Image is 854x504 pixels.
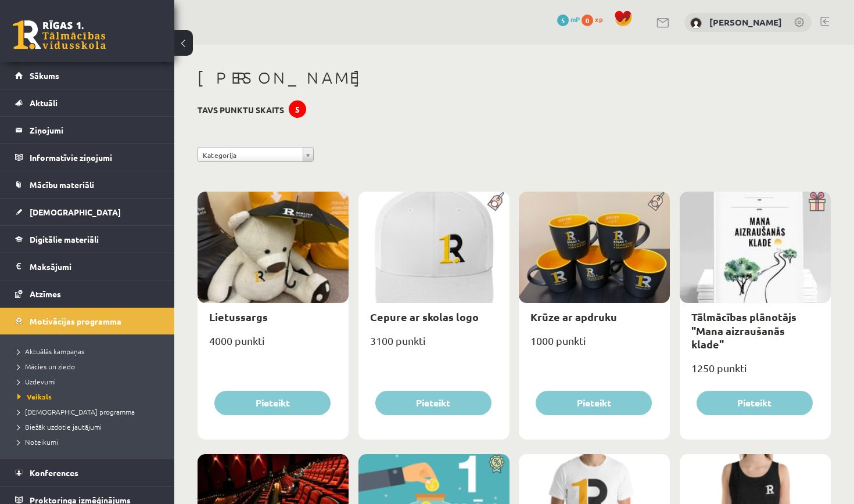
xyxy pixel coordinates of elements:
span: Digitālie materiāli [30,234,99,244]
a: [DEMOGRAPHIC_DATA] [15,199,160,225]
span: Mācību materiāli [30,179,94,190]
span: Noteikumi [17,437,58,447]
a: [PERSON_NAME] [709,16,782,28]
button: Pieteikt [536,391,652,415]
div: 1250 punkti [680,358,831,387]
img: Justīne Everte [690,17,702,29]
h1: [PERSON_NAME] [198,68,831,88]
span: Aktuālās kampaņas [17,347,84,356]
img: Populāra prece [483,192,509,211]
button: Pieteikt [214,391,331,415]
span: Kategorija [203,147,298,163]
a: Ziņojumi [15,117,160,143]
span: 0 [582,15,593,26]
a: 0 xp [582,15,608,24]
a: Veikals [17,391,163,402]
span: Veikals [17,392,52,401]
span: Biežāk uzdotie jautājumi [17,422,102,431]
button: Pieteikt [697,391,813,415]
span: [DEMOGRAPHIC_DATA] [30,207,121,217]
span: 5 [557,15,569,26]
span: [DEMOGRAPHIC_DATA] programma [17,407,135,416]
a: [DEMOGRAPHIC_DATA] programma [17,406,163,417]
span: Aktuāli [30,98,58,108]
a: Krūze ar apdruku [530,310,617,323]
div: 5 [289,100,306,118]
span: mP [570,15,580,24]
a: Konferences [15,459,160,486]
a: Aktuāli [15,89,160,116]
div: 1000 punkti [519,331,670,360]
legend: Ziņojumi [30,117,160,143]
a: Aktuālās kampaņas [17,346,163,357]
a: Tālmācības plānotājs "Mana aizraušanās klade" [691,310,796,351]
a: Rīgas 1. Tālmācības vidusskola [13,20,106,49]
legend: Maksājumi [30,253,160,280]
a: Maksājumi [15,253,160,280]
span: Konferences [30,467,78,478]
a: 5 mP [557,15,580,24]
a: Sākums [15,62,160,89]
a: Mācību materiāli [15,171,160,198]
img: Atlaide [483,454,509,474]
span: Atzīmes [30,289,61,299]
legend: Informatīvie ziņojumi [30,144,160,171]
div: 4000 punkti [198,331,349,360]
span: Uzdevumi [17,377,56,386]
a: Motivācijas programma [15,308,160,334]
a: Lietussargs [209,310,268,323]
a: Kategorija [198,147,314,162]
a: Atzīmes [15,280,160,307]
a: Informatīvie ziņojumi [15,144,160,171]
img: Populāra prece [644,192,670,211]
img: Dāvana ar pārsteigumu [805,192,831,211]
span: Sākums [30,70,59,81]
a: Uzdevumi [17,376,163,387]
div: 3100 punkti [358,331,509,360]
span: Mācies un ziedo [17,362,75,371]
a: Cepure ar skolas logo [370,310,479,323]
h3: Tavs punktu skaits [198,105,284,115]
a: Digitālie materiāli [15,226,160,253]
a: Mācies un ziedo [17,361,163,372]
span: Motivācijas programma [30,316,121,326]
button: Pieteikt [375,391,491,415]
span: xp [595,15,602,24]
a: Noteikumi [17,437,163,447]
a: Biežāk uzdotie jautājumi [17,422,163,432]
